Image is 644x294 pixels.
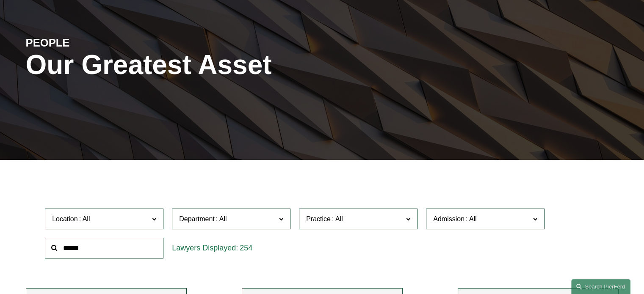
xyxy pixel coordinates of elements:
[26,49,421,80] h1: Our Greatest Asset
[571,279,630,294] a: Search this site
[179,215,215,223] span: Department
[52,215,78,223] span: Location
[306,215,331,223] span: Practice
[433,215,464,223] span: Admission
[240,244,252,252] span: 254
[26,36,174,49] h4: PEOPLE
